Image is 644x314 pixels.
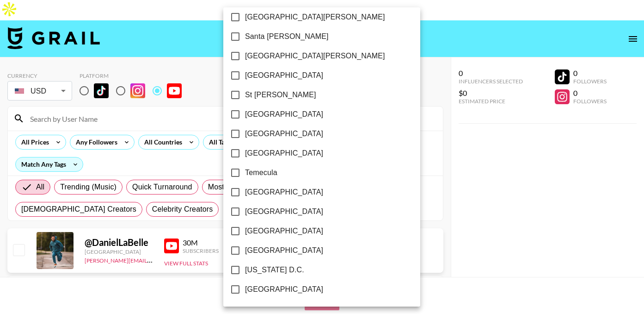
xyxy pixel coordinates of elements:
[245,50,385,62] span: [GEOGRAPHIC_DATA][PERSON_NAME]
[245,226,323,237] span: [GEOGRAPHIC_DATA]
[245,264,304,276] span: [US_STATE] D.C.
[245,109,323,120] span: [GEOGRAPHIC_DATA]
[245,187,323,198] span: [GEOGRAPHIC_DATA]
[245,284,323,295] span: [GEOGRAPHIC_DATA]
[245,70,323,81] span: [GEOGRAPHIC_DATA]
[245,128,323,139] span: [GEOGRAPHIC_DATA]
[245,89,316,100] span: St [PERSON_NAME]
[598,268,633,303] iframe: Drift Widget Chat Controller
[245,206,323,217] span: [GEOGRAPHIC_DATA]
[245,31,329,42] span: Santa [PERSON_NAME]
[245,245,323,256] span: [GEOGRAPHIC_DATA]
[245,167,277,178] span: Temecula
[245,148,323,159] span: [GEOGRAPHIC_DATA]
[245,12,385,23] span: [GEOGRAPHIC_DATA][PERSON_NAME]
